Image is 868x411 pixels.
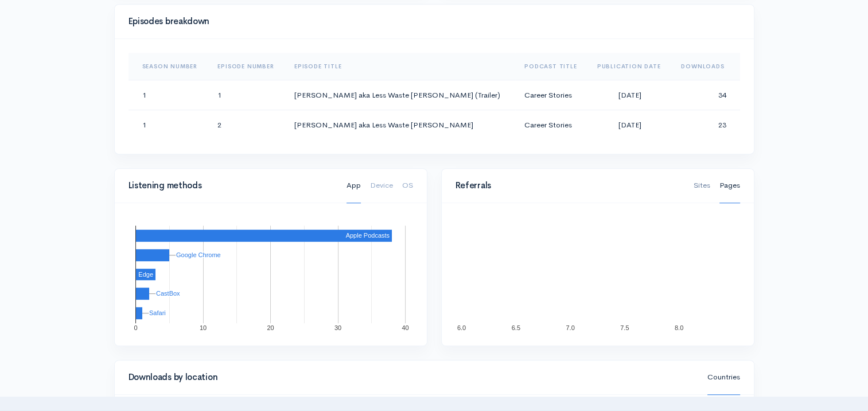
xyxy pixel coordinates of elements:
[457,324,465,331] text: 6.0
[694,168,710,203] a: Sites
[402,168,413,203] a: OS
[285,80,515,110] td: [PERSON_NAME] aka Less Waste [PERSON_NAME] (Trailer)
[566,324,574,331] text: 7.0
[129,17,733,26] h4: Episodes breakdown
[129,217,413,332] svg: A chart.
[588,53,672,80] th: Sort column
[672,110,739,140] td: 23
[511,324,520,331] text: 6.5
[285,53,515,80] th: Sort column
[370,168,393,203] a: Device
[285,110,515,140] td: [PERSON_NAME] aka Less Waste [PERSON_NAME]
[156,290,180,297] text: CastBox
[588,110,672,140] td: [DATE]
[515,80,588,110] td: Career Stories
[129,110,209,140] td: 1
[588,80,672,110] td: [DATE]
[672,80,739,110] td: 34
[129,53,209,80] th: Sort column
[208,80,285,110] td: 1
[199,324,206,331] text: 10
[347,168,361,203] a: App
[129,80,209,110] td: 1
[138,271,153,278] text: Edge
[674,324,683,331] text: 8.0
[149,309,166,316] text: Safari
[208,53,285,80] th: Sort column
[707,360,740,395] a: Countries
[515,110,588,140] td: Career Stories
[620,324,629,331] text: 7.5
[672,53,739,80] th: Sort column
[501,271,567,278] text: [URL][DOMAIN_NAME]
[176,251,221,258] text: Google Chrome
[402,324,408,331] text: 40
[134,324,137,331] text: 0
[334,324,341,331] text: 30
[456,217,685,332] svg: A chart.
[208,110,285,140] td: 2
[515,53,588,80] th: Sort column
[345,232,390,239] text: Apple Podcasts
[267,324,274,331] text: 20
[129,373,694,382] h4: Downloads by location
[456,181,680,191] h4: Referrals
[719,168,740,203] a: Pages
[129,181,333,191] h4: Listening methods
